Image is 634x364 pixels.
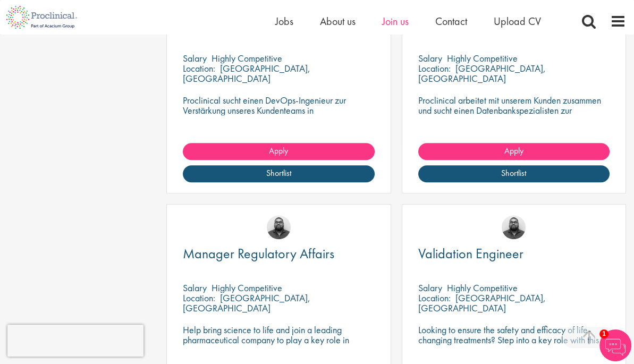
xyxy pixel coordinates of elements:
[435,14,467,28] a: Contact
[183,62,215,74] span: Location:
[418,244,523,263] span: Validation Engineer
[183,244,334,263] span: Manager Regulatory Affairs
[269,145,288,156] span: Apply
[418,143,610,160] a: Apply
[418,62,546,84] p: [GEOGRAPHIC_DATA], [GEOGRAPHIC_DATA]
[504,145,523,156] span: Apply
[418,292,451,304] span: Location:
[183,62,310,84] p: [GEOGRAPHIC_DATA], [GEOGRAPHIC_DATA]
[183,282,207,294] span: Salary
[183,143,374,160] a: Apply
[183,247,374,260] a: Manager Regulatory Affairs
[447,52,518,64] p: Highly Competitive
[183,292,215,304] span: Location:
[418,292,546,314] p: [GEOGRAPHIC_DATA], [GEOGRAPHIC_DATA]
[212,282,282,294] p: Highly Competitive
[418,52,442,64] span: Salary
[418,247,610,260] a: Validation Engineer
[418,95,610,136] p: Proclinical arbeitet mit unserem Kunden zusammen und sucht einen Datenbankspezialisten zur Verstä...
[447,282,518,294] p: Highly Competitive
[275,14,293,28] a: Jobs
[382,14,409,28] a: Join us
[212,52,282,64] p: Highly Competitive
[502,215,526,239] img: Ashley Bennett
[599,329,608,338] span: 1
[183,292,310,314] p: [GEOGRAPHIC_DATA], [GEOGRAPHIC_DATA]
[267,215,291,239] img: Ashley Bennett
[183,52,207,64] span: Salary
[183,165,374,182] a: Shortlist
[418,282,442,294] span: Salary
[418,165,610,182] a: Shortlist
[599,329,631,361] img: Chatbot
[7,325,143,357] iframe: reCAPTCHA
[494,14,541,28] a: Upload CV
[418,62,451,74] span: Location:
[320,14,356,28] a: About us
[183,95,374,125] p: Proclinical sucht einen DevOps-Ingenieur zur Verstärkung unseres Kundenteams in [GEOGRAPHIC_DATA].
